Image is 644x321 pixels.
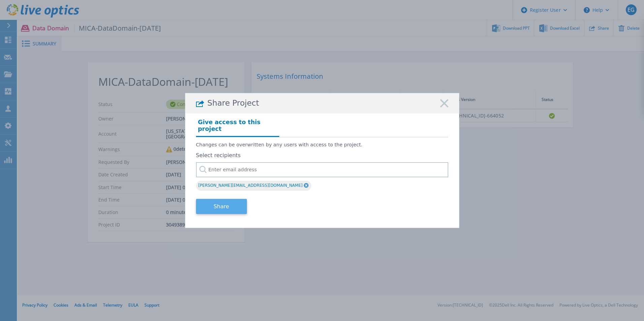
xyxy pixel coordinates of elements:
input: Enter email address [196,162,448,177]
div: [PERSON_NAME][EMAIL_ADDRESS][DOMAIN_NAME] [196,181,311,191]
p: Changes can be overwritten by any users with access to the project. [196,142,448,148]
span: Share Project [207,99,259,108]
button: Share [196,199,247,214]
h4: Give access to this project [196,117,279,137]
label: Select recipients [196,152,448,158]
